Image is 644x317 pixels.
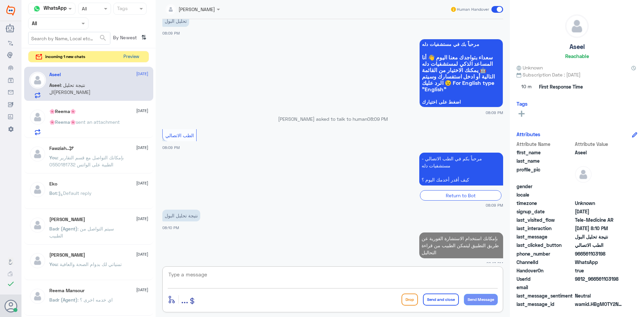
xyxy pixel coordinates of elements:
[120,51,142,62] button: Preview
[136,287,148,293] span: [DATE]
[517,275,574,282] span: UserId
[49,261,57,267] span: You
[517,101,528,107] h6: Tags
[29,109,46,125] img: defaultAdmin.png
[575,216,624,223] span: Tele-Medicine AR
[517,284,574,291] span: email
[517,131,540,137] h6: Attributes
[49,109,76,114] h5: 🌸Reema🌸
[517,242,574,249] span: last_clicked_button
[423,294,459,306] button: Send and close
[77,297,113,303] span: : اي خدمه اخرى ؟
[420,190,501,201] div: Return to Bot
[49,146,74,151] h5: Fawziah..🕊
[181,293,188,305] span: ...
[49,190,57,196] span: Bot
[401,294,418,306] button: Drop
[575,149,624,156] span: Aseel
[517,259,574,266] span: ChannelId
[141,32,147,43] i: ⇅
[57,261,122,267] span: : تمنياتي لك بدوام الصحة والعافية
[136,108,148,114] span: [DATE]
[49,155,57,160] span: You
[486,261,503,266] span: 08:13 PM
[422,54,500,92] span: سعداء بتواجدك معنا اليوم 👋 أنا المساعد الذكي لمستشفيات دله 🤖 يمكنك الاختيار من القائمة التالية أو...
[29,32,110,44] input: Search by Name, Local etc…
[49,288,85,294] h5: Reema Mansour
[29,181,46,198] img: defaultAdmin.png
[539,83,583,90] span: First Response Time
[422,42,500,47] span: مرحباً بك في مستشفيات دله
[29,288,46,305] img: defaultAdmin.png
[162,31,180,35] span: 08:09 PM
[575,166,592,183] img: defaultAdmin.png
[517,166,574,181] span: profile_pic
[575,284,624,291] span: null
[517,191,574,198] span: locale
[575,200,624,207] span: Unknown
[162,210,200,221] p: 31/8/2025, 8:10 PM
[517,301,574,308] span: last_message_id
[162,15,189,27] p: 31/8/2025, 8:09 PM
[517,141,574,148] span: Attribute Name
[49,226,77,231] span: Badr (Agent)
[49,72,61,77] h5: Aseel
[76,119,120,125] span: sent an attachment
[517,200,574,207] span: timezone
[575,191,624,198] span: null
[517,292,574,299] span: last_message_sentiment
[575,250,624,257] span: 966561103198
[517,233,574,240] span: last_message
[422,99,500,105] span: اضغط على اختيارك
[517,216,574,223] span: last_visited_flow
[517,225,574,232] span: last_interaction
[575,242,624,249] span: الطب الاتصالي
[162,225,179,230] span: 08:10 PM
[367,116,388,122] span: 08:09 PM
[575,208,624,215] span: 2025-08-31T16:25:57.635Z
[6,5,15,16] img: Widebot Logo
[49,226,114,239] span: : سيتم التواصل من الطبيب
[165,133,194,138] span: الطب الاتصالي
[49,82,91,95] span: : نتيجة تحليل ال[PERSON_NAME]
[517,64,543,71] span: Unknown
[29,146,46,162] img: defaultAdmin.png
[517,157,574,164] span: last_name
[464,294,498,305] button: Send Message
[116,5,128,13] div: Tags
[517,267,574,274] span: HandoverOn
[486,110,503,115] span: 08:09 PM
[517,250,574,257] span: phone_number
[49,155,124,167] span: : بإمكانك التواصل مع قسم التقارير الطبية على الواتس 0550181732
[4,300,17,312] button: Avatar
[45,54,85,60] span: incoming 1 new chats
[99,34,107,42] span: search
[517,183,574,190] span: gender
[575,141,624,148] span: Attribute Value
[49,217,85,222] h5: Anas
[136,145,148,151] span: [DATE]
[419,232,503,258] p: 31/8/2025, 8:13 PM
[49,82,61,88] span: Aseel
[566,15,588,38] img: defaultAdmin.png
[570,43,585,51] h5: Aseel
[575,275,624,282] span: 9812_966561103198
[575,233,624,240] span: نتيجة تحليل البول
[162,145,180,150] span: 08:09 PM
[136,251,148,257] span: [DATE]
[29,72,46,89] img: defaultAdmin.png
[49,119,76,125] span: 🌸Reema🌸
[575,259,624,266] span: 2
[565,53,589,59] h6: Reachable
[162,115,503,122] p: [PERSON_NAME] asked to talk to human
[517,71,637,78] span: Subscription Date : [DATE]
[517,81,537,93] span: 10 m
[181,292,188,307] button: ...
[32,4,42,14] img: whatsapp.png
[575,301,624,308] span: wamid.HBgMOTY2NTYxMTAzMTk4FQIAEhgUM0E3NjQ2RTc0OUFFODE3QjU5Q0YA
[575,292,624,299] span: 0
[575,225,624,232] span: 2025-08-31T17:10:05.031Z
[110,32,139,45] span: By Newest
[49,181,57,187] h5: Eko
[7,280,15,288] i: check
